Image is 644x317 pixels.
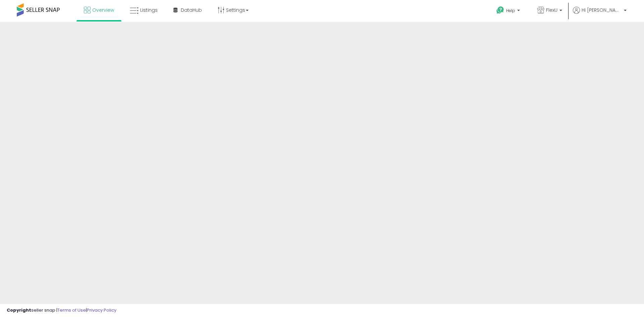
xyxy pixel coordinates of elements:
[573,7,627,22] a: Hi [PERSON_NAME]
[506,8,515,13] span: Help
[546,7,557,13] span: FlexU
[140,7,158,13] span: Listings
[181,7,202,13] span: DataHub
[582,7,622,13] span: Hi [PERSON_NAME]
[92,7,114,13] span: Overview
[491,1,527,22] a: Help
[496,6,504,14] i: Get Help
